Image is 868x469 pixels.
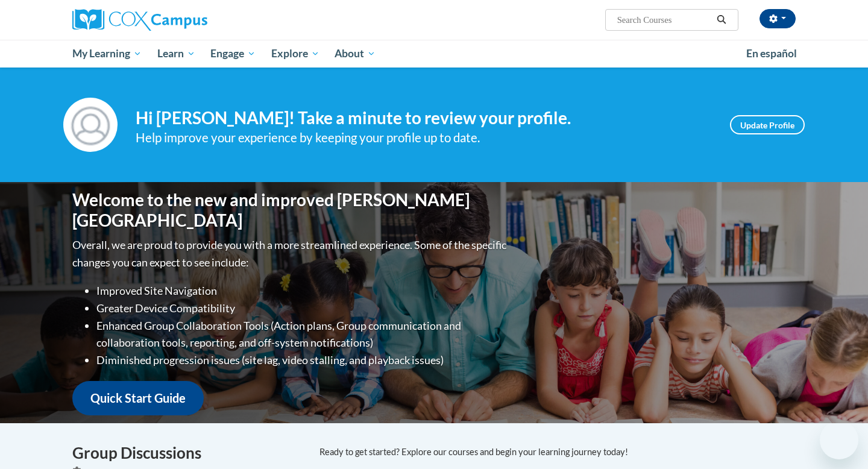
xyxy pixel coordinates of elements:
a: Quick Start Guide [72,381,204,415]
img: Cox Campus [72,9,207,31]
span: Engage [210,46,256,61]
a: My Learning [64,40,149,68]
a: Explore [263,40,327,68]
h1: Welcome to the new and improved [PERSON_NAME][GEOGRAPHIC_DATA] [72,190,509,230]
a: En español [738,41,805,66]
a: Learn [149,40,203,68]
a: Cox Campus [72,9,301,31]
h4: Group Discussions [72,441,301,465]
a: About [327,40,384,68]
span: My Learning [72,46,142,61]
input: Search Courses [616,13,712,27]
li: Enhanced Group Collaboration Tools (Action plans, Group communication and collaboration tools, re... [96,317,509,352]
div: Main menu [54,40,814,68]
iframe: Button to launch messaging window [820,421,858,459]
span: Learn [157,46,195,61]
span: About [335,46,376,61]
h4: Hi [PERSON_NAME]! Take a minute to review your profile. [136,108,712,128]
a: Update Profile [730,115,805,134]
img: Profile Image [63,98,118,152]
button: Account Settings [759,9,796,28]
li: Diminished progression issues (site lag, video stalling, and playback issues) [96,351,509,369]
li: Greater Device Compatibility [96,300,509,317]
span: Explore [271,46,319,61]
li: Improved Site Navigation [96,282,509,300]
div: Help improve your experience by keeping your profile up to date. [136,128,712,148]
a: Engage [203,40,263,68]
button: Search [712,13,731,27]
span: En español [746,47,797,60]
p: Overall, we are proud to provide you with a more streamlined experience. Some of the specific cha... [72,236,509,271]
